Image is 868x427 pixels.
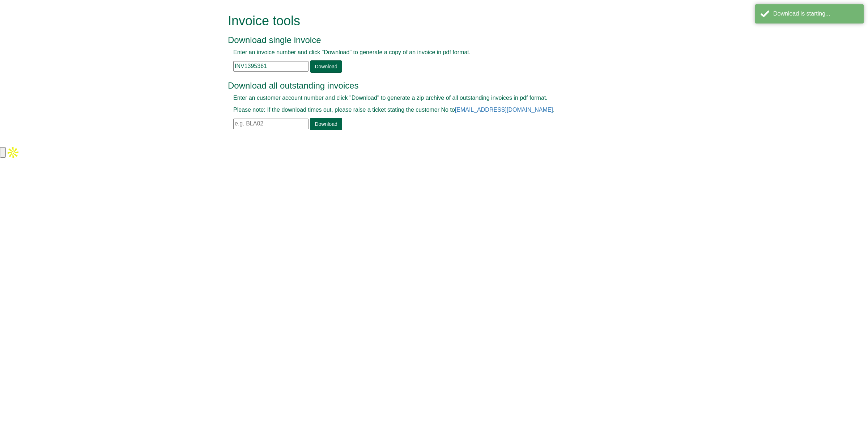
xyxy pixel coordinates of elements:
h3: Download all outstanding invoices [228,81,624,90]
a: [EMAIL_ADDRESS][DOMAIN_NAME] [455,107,553,113]
input: e.g. INV1234 [233,61,309,72]
h3: Download single invoice [228,35,624,45]
a: Download [310,118,342,130]
input: e.g. BLA02 [233,119,309,129]
p: Enter an invoice number and click "Download" to generate a copy of an invoice in pdf format. [233,48,618,57]
a: Download [310,60,342,73]
h1: Invoice tools [228,14,624,28]
p: Please note: If the download times out, please raise a ticket stating the customer No to . [233,106,618,114]
p: Enter an customer account number and click "Download" to generate a zip archive of all outstandin... [233,94,618,102]
img: Apollo [6,145,20,160]
div: Download is starting... [773,10,858,18]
